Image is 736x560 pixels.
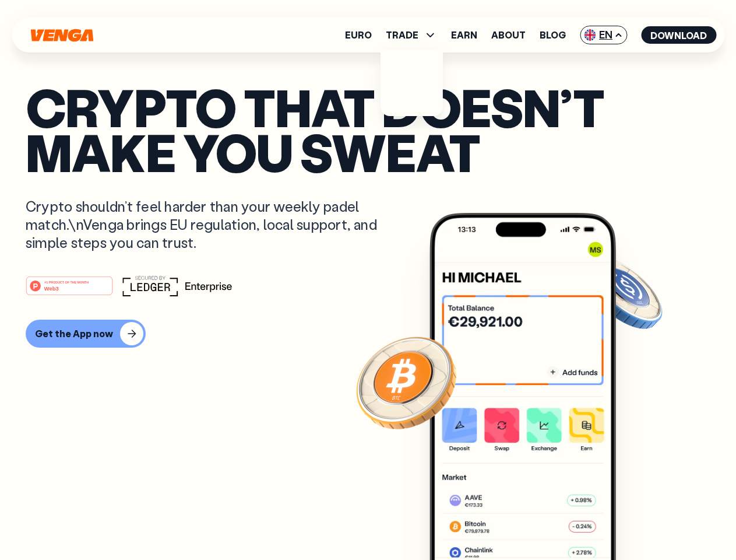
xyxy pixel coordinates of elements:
span: EN [580,26,627,44]
a: Euro [345,30,372,40]
button: Get the App now [26,320,146,348]
p: Crypto shouldn’t feel harder than your weekly padel match.\nVenga brings EU regulation, local sup... [26,197,394,252]
button: Download [641,26,716,44]
a: Earn [451,30,477,40]
span: TRADE [386,28,437,42]
div: Get the App now [35,328,113,339]
img: flag-uk [584,29,596,41]
a: Blog [540,30,566,40]
svg: Home [29,29,94,42]
a: #1 PRODUCT OF THE MONTHWeb3 [26,283,113,298]
tspan: Web3 [44,285,59,291]
p: Crypto that doesn’t make you sweat [26,85,710,174]
span: TRADE [386,30,418,40]
img: USDC coin [581,251,665,335]
img: Bitcoin [354,330,459,435]
tspan: #1 PRODUCT OF THE MONTH [44,280,89,283]
a: About [491,30,526,40]
a: Get the App now [26,320,710,348]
